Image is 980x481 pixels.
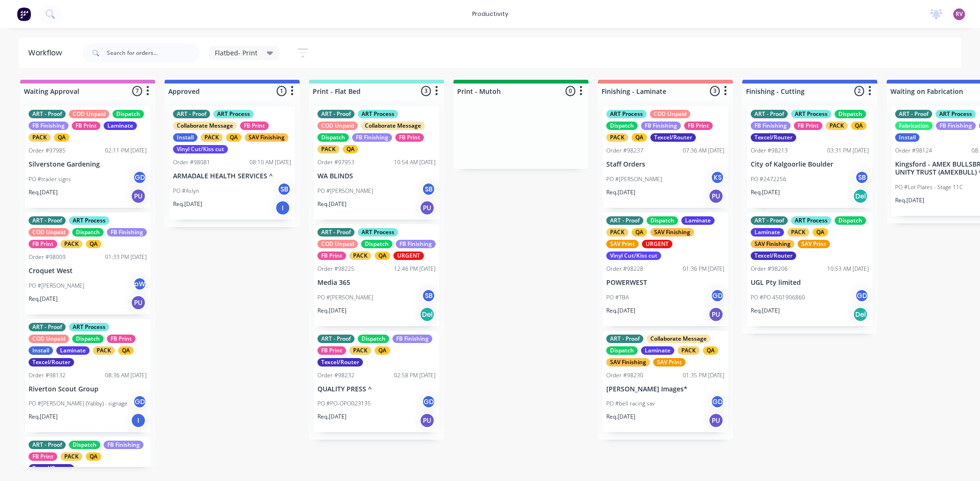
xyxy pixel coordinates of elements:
p: QUALITY PRESS ^ [317,385,436,393]
div: ART ProcessCOD UnpaidDispatchFB FinishingFB PrintPACKQATexcel/RouterOrder #9823707:36 AM [DATE]St... [603,106,728,208]
p: Req. [DATE] [751,188,780,197]
div: ART Process [358,110,398,118]
div: SAV Print [606,240,639,248]
div: I [131,413,146,428]
div: 01:35 PM [DATE] [683,371,724,380]
div: FB Finishing [104,441,143,449]
div: Order #98228 [606,265,643,273]
p: Req. [DATE] [29,295,58,303]
div: COD Unpaid [29,335,69,343]
div: Texcel/Router [29,358,74,366]
div: URGENT [393,252,424,260]
p: Req. [DATE] [606,188,635,197]
div: ART - Proof [606,335,643,343]
div: SB [422,289,436,303]
div: Texcel/Router [751,133,796,142]
p: PO #trailer signs [29,175,71,183]
div: QA [813,228,828,237]
div: QA [226,133,241,142]
div: ART - ProofART ProcessCOD UnpaidCollaborate MessageDispatchFB FinishingFB PrintPACKQAOrder #97953... [314,106,439,220]
div: PU [709,189,724,204]
div: PACK [93,346,115,355]
div: COD Unpaid [317,122,358,130]
div: Collaborate Message [361,122,425,130]
div: 01:33 PM [DATE] [105,253,147,261]
p: PO #[PERSON_NAME] [29,282,84,290]
p: City of Kalgoorlie Boulder [751,160,869,168]
div: FB Finishing [936,122,976,130]
div: ART Process [935,110,976,118]
div: SB [855,170,869,184]
p: Staff Orders [606,160,724,168]
div: PACK [678,346,700,355]
div: ART - ProofART ProcessCOD UnpaidDispatchFB FinishingFB PrintPACKQAOrder #9800901:33 PM [DATE]Croq... [25,213,151,314]
p: PO #PO 4501906860 [751,293,805,302]
div: I [275,200,290,215]
p: Req. [DATE] [173,200,202,208]
div: FB Finishing [29,122,68,130]
div: FB Finishing [641,122,681,130]
p: Req. [DATE] [606,412,635,421]
div: FB Finishing [352,133,392,142]
div: COD Unpaid [317,240,358,248]
div: FB Finishing [392,335,432,343]
div: PU [709,413,724,428]
div: productivity [467,7,513,21]
div: SAV Finishing [245,133,288,142]
div: ART Process [791,216,831,225]
div: PU [131,295,146,310]
div: 01:36 PM [DATE] [683,265,724,273]
p: Media 365 [317,279,436,287]
div: 02:58 PM [DATE] [394,371,436,380]
div: Laminate [104,122,137,130]
div: Order #98124 [895,146,932,155]
div: ART Process [358,228,398,237]
div: SAV Finishing [650,228,694,237]
div: ART Process [69,323,109,331]
span: Flatbed- Print [215,48,257,58]
div: PACK [349,346,371,355]
div: QA [632,133,647,142]
div: PU [420,200,435,215]
div: PACK [201,133,223,142]
div: ART - Proof [29,441,66,449]
div: ART - Proof [173,110,210,118]
div: ART - ProofART ProcessDispatchFB FinishingFB PrintPACKQATexcel/RouterOrder #9821303:31 PM [DATE]C... [747,106,873,208]
div: Laminate [681,216,715,225]
div: Order #98213 [751,146,788,155]
div: PACK [606,133,628,142]
div: ART - Proof [29,216,66,225]
div: Laminate [751,228,784,237]
div: Del [853,307,868,322]
div: Dispatch [113,110,144,118]
div: Dispatch [647,216,678,225]
span: RV [956,10,963,18]
div: Dispatch [317,133,349,142]
div: FB Finishing [396,240,436,248]
div: FB Print [317,252,346,260]
div: 08:10 AM [DATE] [249,158,291,167]
div: ART - Proof [29,110,66,118]
div: Dispatch [358,335,389,343]
div: Collaborate Message [647,335,710,343]
div: Texcel/Router [751,252,796,260]
div: Dispatch [72,335,104,343]
p: Req. [DATE] [317,412,347,421]
p: POWERWEST [606,279,724,287]
p: Req. [DATE] [606,306,635,315]
div: URGENT [642,240,672,248]
div: FB Print [684,122,713,130]
div: 03:31 PM [DATE] [827,146,869,155]
div: FB Finishing [107,228,147,237]
div: ART - Proof [751,110,788,118]
div: PU [420,413,435,428]
p: PO #Aslyn [173,187,199,195]
div: PACK [60,240,83,248]
div: QA [851,122,867,130]
div: GD [710,289,724,303]
div: FB Print [72,122,100,130]
div: Dispatch [606,346,638,355]
div: Dispatch [835,110,866,118]
div: 10:54 AM [DATE] [394,158,436,167]
div: KS [710,170,724,184]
